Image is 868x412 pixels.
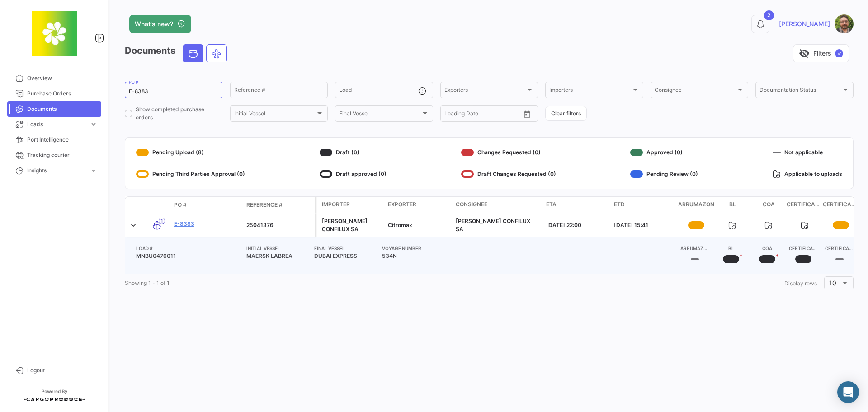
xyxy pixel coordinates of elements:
span: 10 [829,279,836,287]
span: Documents [27,105,98,113]
span: Exporters [444,88,526,95]
a: Documents [7,101,101,117]
div: [DATE] 15:41 [614,221,675,229]
datatable-header-cell: Reference # [243,197,315,213]
div: Pending Review (0) [630,167,698,181]
h3: Documents [125,44,230,62]
div: Draft approved (0) [320,167,387,181]
div: Draft (6) [320,145,387,160]
a: E-8383 [174,220,239,228]
button: Clear filters [545,106,587,121]
datatable-header-cell: Certificado Organico [787,197,823,213]
datatable-header-cell: Exporter [384,197,452,213]
span: 1 [159,218,165,224]
button: visibility_offFilters✓ [793,44,849,62]
datatable-header-cell: Certificado de Fumigacion [823,197,859,213]
a: Purchase Orders [7,86,101,101]
h4: VOYAGE NUMBER [378,245,446,252]
datatable-header-cell: Transport mode [143,201,170,208]
button: Ocean [183,45,203,62]
div: [PERSON_NAME] CONFILUX SA [322,217,381,233]
datatable-header-cell: ETD [610,197,678,213]
a: Overview [7,71,101,86]
span: [PERSON_NAME] [779,19,830,28]
span: Consignee [655,88,736,95]
div: Abrir Intercom Messenger [837,381,859,403]
span: MAERSK LABREA [243,252,311,260]
span: Documentation Status [759,88,841,95]
span: MNBU0476011 [132,252,243,260]
span: ✓ [835,49,843,57]
span: Final Vessel [339,112,420,118]
span: Port Intelligence [27,136,98,144]
span: Purchase Orders [27,90,98,98]
h4: FINAL VESSEL [311,245,378,252]
span: Logout [27,366,98,374]
span: Loads [27,120,86,128]
h4: LOAD # [132,245,243,252]
h4: ARRUMAZON [677,245,713,252]
a: Expand/Collapse Row [129,221,138,230]
span: Tracking courier [27,151,98,159]
h4: COA [749,245,785,252]
span: expand_more [90,120,98,128]
span: Show completed purchase orders [136,105,222,122]
img: 8664c674-3a9e-46e9-8cba-ffa54c79117b.jfif [32,11,77,56]
span: Showing 1 - 1 of 1 [125,279,170,286]
span: Display rows [784,280,817,287]
span: Initial Vessel [234,112,316,118]
div: Approved (0) [630,145,698,160]
div: Applicable to uploads [773,167,842,181]
div: [DATE] 22:00 [546,221,607,229]
div: Pending Third Parties Approval (0) [136,167,245,181]
span: DUBAI EXPRESS [311,252,378,260]
datatable-header-cell: PO # [170,197,243,213]
datatable-header-cell: COA [750,197,787,213]
span: Importer [322,200,350,208]
span: Importers [549,88,631,95]
span: What's new? [135,19,173,28]
div: Not applicable [773,145,842,160]
datatable-header-cell: Arrumazon [678,197,714,213]
datatable-header-cell: Importer [316,197,384,213]
span: Insights [27,166,86,175]
span: Certificado de Fumigacion [823,200,859,209]
datatable-header-cell: BL [714,197,750,213]
button: Air [207,45,226,62]
span: ETD [614,200,625,208]
input: To [463,112,500,118]
button: Open calendar [520,107,534,121]
h4: CERTIFICADO ORGANICO [785,245,821,252]
span: PO # [174,201,187,209]
datatable-header-cell: Consignee [452,197,542,213]
span: Reference # [246,201,283,209]
span: Arrumazon [678,200,714,209]
img: SR.jpg [835,14,854,33]
div: Citromax [388,221,448,229]
button: What's new? [129,15,191,33]
span: Exporter [388,200,416,208]
div: Draft Changes Requested (0) [461,167,556,181]
span: visibility_off [799,48,810,59]
h4: INITIAL VESSEL [243,245,311,252]
a: Tracking courier [7,147,101,163]
div: Pending Upload (8) [136,145,245,160]
span: 534N [378,252,446,260]
input: From [444,112,457,118]
span: BL [729,200,736,209]
h4: BL [713,245,749,252]
datatable-header-cell: ETA [542,197,610,213]
span: MATERNE CONFILUX SA [456,218,530,232]
span: Certificado Organico [787,200,823,209]
a: Port Intelligence [7,132,101,147]
div: Changes Requested (0) [461,145,556,160]
span: Overview [27,74,98,82]
h4: CERTIFICADO DE FUMIGACION [821,245,858,252]
span: COA [763,200,775,209]
span: Consignee [456,200,487,208]
span: expand_more [90,166,98,175]
span: ETA [546,200,557,208]
div: 25041376 [246,221,311,229]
